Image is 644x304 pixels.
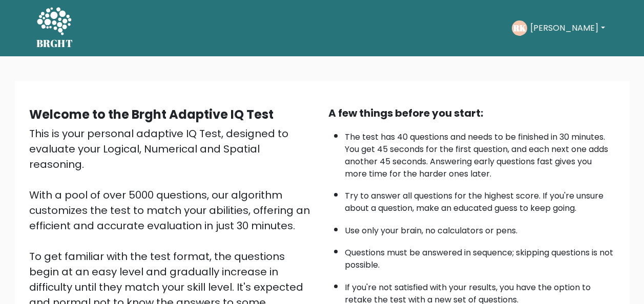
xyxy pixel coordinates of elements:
[328,105,615,121] div: A few things before you start:
[36,4,73,52] a: BRGHT
[345,185,615,214] li: Try to answer all questions for the highest score. If you're unsure about a question, make an edu...
[513,22,526,34] text: RK
[36,37,73,50] h5: BRGHT
[527,21,608,35] button: [PERSON_NAME]
[29,106,274,123] b: Welcome to the Brght Adaptive IQ Test
[345,126,615,180] li: The test has 40 questions and needs to be finished in 30 minutes. You get 45 seconds for the firs...
[345,242,615,271] li: Questions must be answered in sequence; skipping questions is not possible.
[345,220,615,237] li: Use only your brain, no calculators or pens.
